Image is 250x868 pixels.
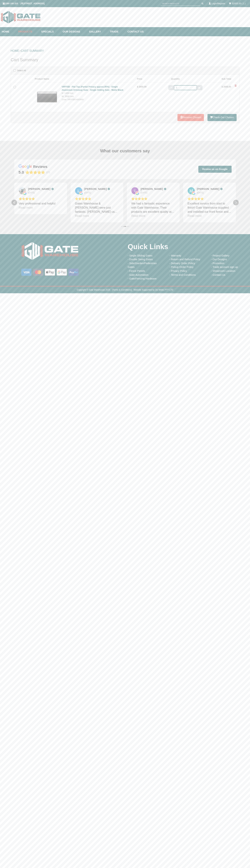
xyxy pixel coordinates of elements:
div: What our customers say [14,148,236,154]
a: - Gate/Fencing Hardware [128,277,157,280]
span: [PERSON_NAME] [141,187,163,191]
a: Review by George XING [28,187,54,191]
a: $2655.00 ( 1 ) [232,2,246,5]
a: Products [16,27,39,36]
a: - Terms and Conditions [169,273,196,276]
a: Contact Us [126,27,144,36]
div: Cart Summary [11,57,239,67]
button: Review us on Google [198,166,232,173]
a: View on Google [19,187,26,194]
div: Code: V8FFSB14503900 [62,98,129,101]
div: Very professional and helpful [19,201,63,206]
a: - Double Swing Gates [128,258,153,261]
a: Trade [108,27,126,36]
a: - Privacy Policy [169,270,187,272]
a: Home [2,27,16,36]
div: reviews [33,164,47,169]
a: Cart Summary [21,49,44,52]
a: - Trade account sign up [211,266,238,268]
div: Verified Customer [108,188,110,190]
a: View on Google [75,187,82,194]
span: [ ] [110,289,132,291]
div: W: 3900 mm [62,95,129,98]
a: Gallery [87,27,108,36]
div: H: 1450 mm [62,92,129,95]
div: Read more [75,214,89,218]
span: [PERSON_NAME] [197,187,219,191]
a: - Single Sliding Gates [128,254,152,257]
a: - Warranty [169,254,181,257]
div: [DATE] [141,191,147,194]
span: [PERSON_NAME] [84,187,107,191]
a: View on Google [188,187,195,194]
a: - Showroom Location [211,270,235,272]
a: - Contact Us [211,273,225,276]
div: Rating: 5.0 out of 5 [75,197,119,200]
a: Our Designs [61,27,87,36]
img: chen buqi [131,187,138,194]
a: Review by chen buqi [141,187,167,191]
div: Rating: 5.0 out of 5 [19,197,63,200]
b: Price [137,78,142,80]
span: 1300 100 310 | [STREET_ADDRESS] [3,2,45,5]
a: - Delivery Order Policy [169,262,195,265]
b: Sub Total [222,78,231,80]
img: payment options [21,268,79,276]
a: - Side/Garden/Pedestrian Gates [128,262,157,269]
a: Login/Register [211,2,225,5]
a: HOME [11,49,19,52]
div: [DATE] [197,191,204,194]
img: Louise Veenstra [75,187,82,194]
a: - Gate Automation [128,273,148,276]
div: Gates Warehouse & [PERSON_NAME] were just fantastic. [PERSON_NAME] came to quote the same day tha... [75,201,119,214]
div: > [11,45,239,57]
a: Website Supported by Do Webs PTY LTD [134,289,173,291]
a: - Project Gallery [211,254,229,257]
span: (27) [46,171,50,174]
a: View on Google [131,187,138,194]
a: Review by Meng Feng [197,187,223,191]
img: v8ffsb-flat-top-partial-privacy-approx85-single-aluminium-driveway-gate-single-sliding-gate-black... [35,85,59,109]
div: Read more [131,214,145,218]
span: [PERSON_NAME] [28,187,51,191]
b: $ 2655.00 [137,86,147,88]
div: Verified Customer [164,188,166,190]
div: Excellent service from start to finish! Gate Warehouse supplied and installed our front fence and... [188,201,231,214]
div: Rating: 5.0 out of 5 [188,197,231,200]
a: Specials [39,27,61,36]
div: Next [233,200,239,205]
a: - Promotion [211,262,224,265]
a: - Pickup Order Policy [169,266,194,268]
img: Meng Feng [188,187,195,194]
div: We had a fantastic experience with Gate Warehouse. Their products are excellent quality at very r... [131,201,175,214]
div: 5.0 [19,170,24,175]
div: Quick Links [128,240,247,254]
a: Check Out Chosen [207,114,236,121]
label: Select All [14,69,26,73]
a: - Return and Refund Policy [169,258,200,261]
a: - Fence Penels [128,270,145,272]
div: [DATE] [28,191,35,194]
img: Gate Warehouse [21,240,79,263]
b: $ 2655.00 [222,86,231,88]
input: Select All [14,69,16,72]
div: Carousel [14,183,236,222]
div: Read more [19,206,33,210]
b: Quantity [171,78,180,80]
a: Remove Chosen [177,114,204,121]
div: Rating: 5.0 out of 5 [19,170,45,175]
img: George XING [19,187,26,194]
div: Read more [188,214,202,218]
a: Terms & Conditions [113,289,131,291]
span: Review us on Google [202,168,228,171]
input: SEARCH PRODUCTS [160,1,200,6]
a: V8FFSB - Flat Top (Partial Privacy approx.85%) - Single Aluminium Driveway Gate - Single Sliding ... [62,86,123,91]
div: Previous [11,200,17,205]
div: Rating: 5.0 out of 5 [131,197,175,200]
b: Product Name [35,78,49,80]
div: Verified Customer [51,188,54,190]
div: Verified Customer [220,188,223,190]
a: Review by Louise Veenstra [84,187,110,191]
a: - Our Designs [211,258,227,261]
